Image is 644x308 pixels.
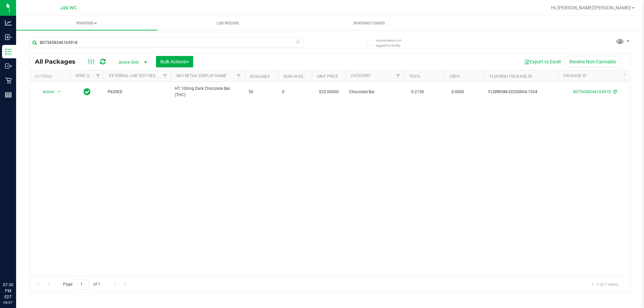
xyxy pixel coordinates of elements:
[448,87,468,97] span: 0.0000
[60,5,77,11] span: Jax WC
[349,89,400,95] span: Chocolate Bar
[16,20,157,26] span: Inventory
[57,279,106,290] span: Page of 1
[296,38,300,46] span: Clear
[299,16,440,30] a: Inventory Counts
[520,56,565,67] button: Export to Excel
[621,70,632,82] a: Filter
[351,73,370,78] a: Category
[108,89,167,95] span: PASSED
[565,56,620,67] button: Receive Non-Cannabis
[282,89,308,95] span: 0
[344,20,394,26] span: Inventory Counts
[317,74,338,79] a: Unit Price
[7,254,27,274] iframe: Resource center
[30,38,304,48] input: Search Package ID, Item Name, SKU, Lot or Part Number...
[157,16,299,30] a: Lab Results
[249,89,274,95] span: 50
[109,73,162,78] a: External Lab Test Result
[93,70,104,82] a: Filter
[250,74,270,79] a: Available
[3,282,13,300] p: 07:30 PM EDT
[156,56,193,67] button: Bulk Actions
[84,87,91,97] span: In Sync
[551,5,631,10] span: Hi, [PERSON_NAME]'[PERSON_NAME]!
[5,48,12,55] inline-svg: Inventory
[586,279,624,289] span: 1 - 1 of 1 items
[408,87,427,97] span: 0.2150
[35,58,82,65] span: All Packages
[55,87,63,97] span: select
[160,59,189,64] span: Bulk Actions
[409,74,420,79] a: THC%
[37,87,55,97] span: Action
[573,89,611,94] a: 8075458246165918
[5,63,12,69] inline-svg: Outbound
[283,74,313,79] a: Non-Available
[5,77,12,84] inline-svg: Retail
[316,87,342,97] span: $25.00000
[5,91,12,98] inline-svg: Reports
[612,89,617,94] span: Sync from Compliance System
[376,38,409,48] span: Include items not tagged for facility
[176,73,226,78] a: Sku Retail Display Name
[488,89,554,95] span: FLSRWGM-20250804-1534
[208,20,248,26] span: Lab Results
[449,74,460,79] a: CBD%
[393,70,404,82] a: Filter
[5,19,12,26] inline-svg: Analytics
[5,34,12,41] inline-svg: Inbound
[16,16,157,30] a: Inventory
[233,70,245,82] a: Filter
[77,279,89,290] input: 1
[563,73,586,78] a: Package ID
[490,74,532,79] a: Flourish Package ID
[35,74,67,79] div: Actions
[160,70,171,82] a: Filter
[75,73,101,78] a: Sync Status
[175,85,240,98] span: HT 100mg Dark Chocolate Bar (THC)
[3,300,13,305] p: 09/27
